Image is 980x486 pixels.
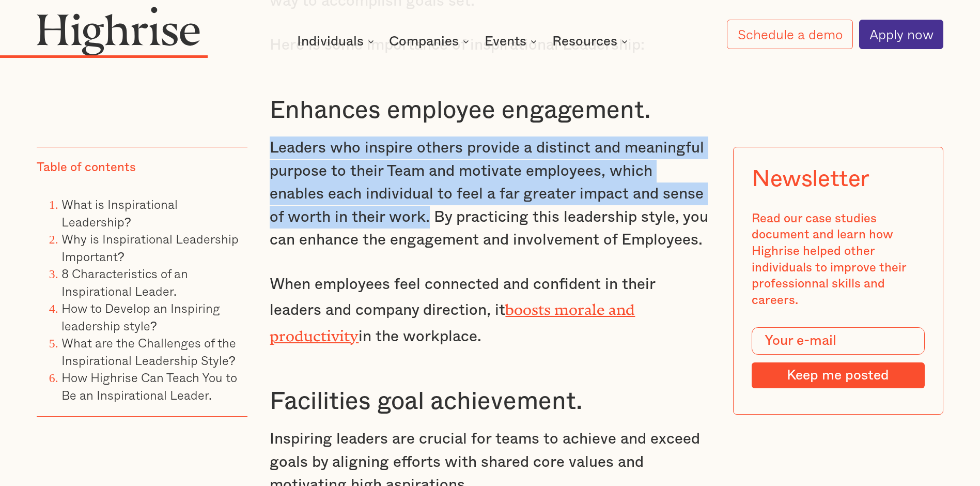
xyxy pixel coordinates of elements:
[61,194,178,231] a: What is Inspirational Leadership?
[389,35,472,48] div: Companies
[37,160,136,176] div: Table of contents
[297,35,377,48] div: Individuals
[552,35,617,48] div: Resources
[752,327,924,355] input: Your e-mail
[752,327,924,388] form: Modal Form
[270,386,710,417] h3: Facilities goal achievement.
[61,264,188,300] a: 8 Characteristics of an Inspirational Leader.
[485,35,540,48] div: Events
[61,299,220,336] a: How to Develop an Inspiring leadership style?
[61,229,239,266] a: Why is Inspirational Leadership Important?
[270,273,710,348] p: When employees feel connected and confident in their leaders and company direction, it in the wor...
[752,362,924,388] input: Keep me posted
[485,35,526,48] div: Events
[727,20,852,49] a: Schedule a demo
[270,301,635,337] a: boosts morale and productivity
[552,35,631,48] div: Resources
[270,95,710,126] h3: Enhances employee engagement.
[297,35,364,48] div: Individuals
[61,333,236,370] a: What are the Challenges of the Inspirational Leadership Style?
[389,35,459,48] div: Companies
[270,136,710,251] p: Leaders who inspire others provide a distinct and meaningful purpose to their Team and motivate e...
[752,211,924,309] div: Read our case studies document and learn how Highrise helped other individuals to improve their p...
[752,166,869,193] div: Newsletter
[859,20,943,50] a: Apply now
[37,6,200,56] img: Highrise logo
[61,368,237,405] a: How Highrise Can Teach You to Be an Inspirational Leader.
